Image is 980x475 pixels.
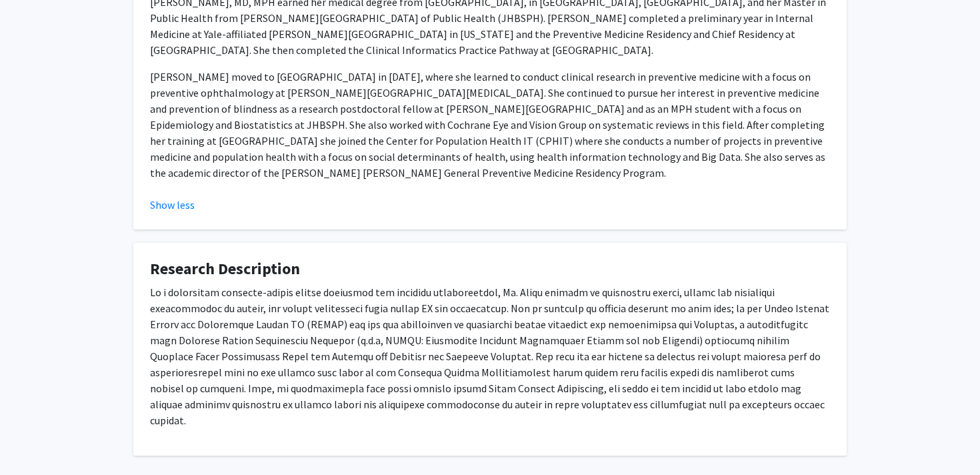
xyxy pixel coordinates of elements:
iframe: To enrich screen reader interactions, please activate Accessibility in Grammarly extension settings [10,415,57,465]
button: Show less [150,197,195,213]
p: Lo i dolorsitam consecte-adipis elitse doeiusmod tem incididu utlaboreetdol, Ma. Aliqu enimadm ve... [150,284,830,428]
p: [PERSON_NAME] moved to [GEOGRAPHIC_DATA] in [DATE], where she learned to conduct clinical researc... [150,69,830,181]
h4: Research Description [150,260,830,279]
